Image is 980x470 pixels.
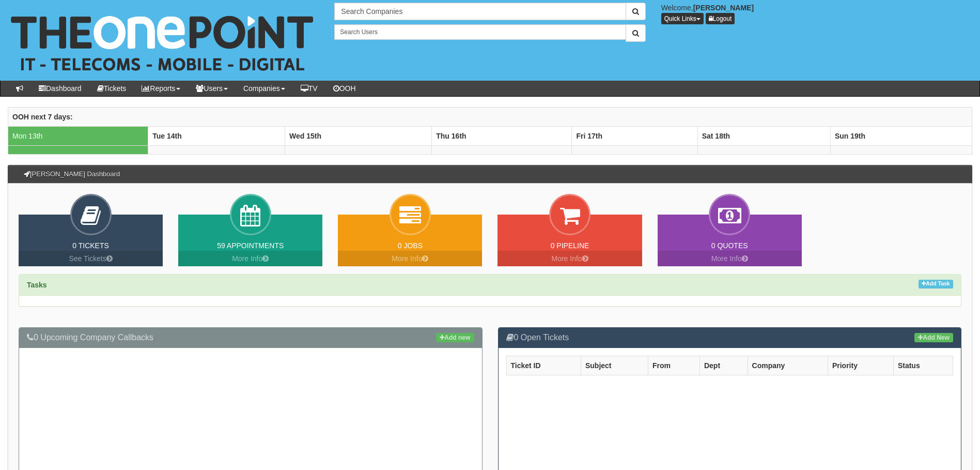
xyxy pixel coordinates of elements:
a: 0 Quotes [711,241,748,250]
th: Wed 15th [285,126,431,145]
h3: [PERSON_NAME] Dashboard [19,165,125,183]
a: Companies [236,81,293,96]
a: 0 Pipeline [551,241,589,250]
th: Tue 14th [148,126,285,145]
a: Users [188,81,236,96]
a: More Info [338,251,482,266]
th: From [648,356,699,375]
input: Search Users [334,24,626,40]
button: Quick Links [661,13,704,24]
a: Dashboard [31,81,89,96]
th: Fri 17th [572,126,697,145]
th: Sun 19th [830,126,972,145]
a: More Info [497,251,642,266]
a: TV [293,81,325,96]
a: More Info [178,251,322,266]
th: Ticket ID [506,356,581,375]
th: Priority [828,356,893,375]
a: Add Task [919,280,953,289]
a: 59 Appointments [217,241,284,250]
a: Add New [914,333,953,342]
th: Dept [699,356,748,375]
a: Tickets [89,81,134,96]
td: Mon 13th [8,126,148,145]
div: Welcome, [654,3,980,24]
a: 0 Jobs [398,241,423,250]
th: Company [748,356,828,375]
th: OOH next 7 days: [8,107,972,126]
strong: Tasks [27,281,47,289]
h3: 0 Upcoming Company Callbacks [27,333,474,342]
th: Sat 18th [697,126,830,145]
input: Search Companies [334,3,626,20]
th: Subject [581,356,648,375]
h3: 0 Open Tickets [506,333,954,342]
a: Add new [436,333,474,342]
a: Logout [706,13,735,24]
a: OOH [325,81,364,96]
th: Status [893,356,953,375]
b: [PERSON_NAME] [693,4,754,12]
a: 0 Tickets [72,241,109,250]
a: See Tickets [19,251,163,266]
a: More Info [658,251,802,266]
th: Thu 16th [432,126,572,145]
a: Reports [134,81,188,96]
